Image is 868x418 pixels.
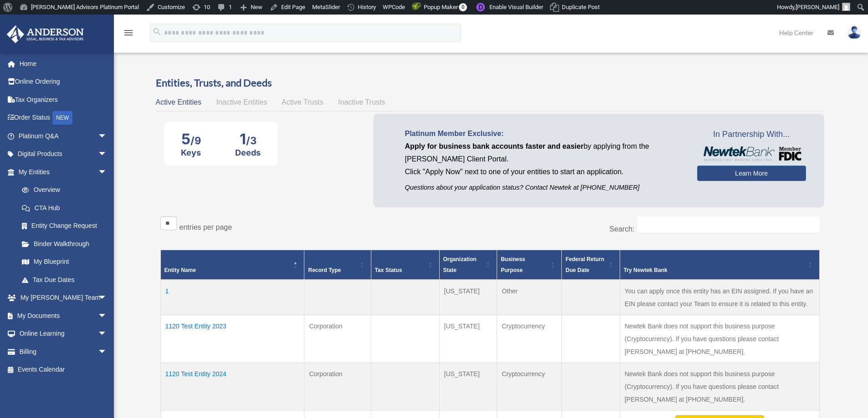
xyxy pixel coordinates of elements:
[190,135,201,146] span: /9
[13,271,121,289] a: Tax Due Dates
[160,280,304,315] td: 1
[620,280,819,315] td: You can apply once this entity has an EIN assigned. If you have an EIN please contact your Team t...
[156,76,824,90] h3: Entities, Trusts, and Deeds
[160,250,304,280] th: Entity Name: Activate to invert sorting
[620,250,819,280] th: Try Newtek Bank : Activate to sort
[6,325,121,343] a: Online Learningarrow_drop_down
[459,3,467,11] span: 0
[609,225,634,233] label: Search:
[501,256,525,273] span: Business Purpose
[6,55,121,73] a: Home
[697,127,806,142] span: In Partnership With...
[697,166,806,181] a: Learn More
[702,146,801,161] img: NewtekBankLogoSM.png
[181,148,201,157] div: Keys
[562,250,620,280] th: Federal Return Due Date: Activate to sort
[6,73,121,91] a: Online Ordering
[497,315,562,363] td: Cryptocurrency
[439,315,497,363] td: [US_STATE]
[497,280,562,315] td: Other
[847,26,861,39] img: User Pic
[6,342,121,361] a: Billingarrow_drop_down
[6,361,121,379] a: Events Calendar
[497,250,562,280] th: Business Purpose: Activate to sort
[4,25,87,43] img: Anderson Advisors Platinum Portal
[439,250,497,280] th: Organization State: Activate to sort
[13,253,121,271] a: My Blueprint
[6,163,121,181] a: My Entitiesarrow_drop_down
[338,98,385,106] span: Inactive Trusts
[6,127,121,145] a: Platinum Q&Aarrow_drop_down
[216,98,267,106] span: Inactive Entities
[405,140,683,166] p: by applying from the [PERSON_NAME] Client Portal.
[624,265,806,276] div: Try Newtek Bank
[772,15,821,50] a: Help Center
[6,289,121,307] a: My [PERSON_NAME] Teamarrow_drop_down
[160,363,304,411] td: 1120 Test Entity 2024
[180,223,232,231] label: entries per page
[164,267,196,273] span: Entity Name
[98,342,116,361] span: arrow_drop_down
[181,130,201,148] div: 5
[98,307,116,325] span: arrow_drop_down
[156,98,201,106] span: Active Entities
[13,217,121,235] a: Entity Change Request
[304,315,371,363] td: Corporation
[6,145,121,163] a: Digital Productsarrow_drop_down
[235,130,261,148] div: 1
[235,148,261,157] div: Deeds
[796,4,839,10] span: [PERSON_NAME]
[13,235,121,253] a: Binder Walkthrough
[98,127,116,146] span: arrow_drop_down
[160,315,304,363] td: 1120 Test Entity 2023
[308,267,341,273] span: Record Type
[13,199,121,217] a: CTA Hub
[371,250,439,280] th: Tax Status: Activate to sort
[6,109,121,127] a: Order StatusNEW
[246,135,257,146] span: /3
[439,280,497,315] td: [US_STATE]
[405,166,683,178] p: Click "Apply Now" next to one of your entities to start an application.
[620,363,819,411] td: Newtek Bank does not support this business purpose (Cryptocurrency). If you have questions please...
[98,325,116,343] span: arrow_drop_down
[620,315,819,363] td: Newtek Bank does not support this business purpose (Cryptocurrency). If you have questions please...
[497,363,562,411] td: Cryptocurrency
[304,363,371,411] td: Corporation
[443,256,477,273] span: Organization State
[98,289,116,307] span: arrow_drop_down
[405,182,683,193] p: Questions about your application status? Contact Newtek at [PHONE_NUMBER]
[6,307,121,325] a: My Documentsarrow_drop_down
[405,142,584,150] span: Apply for business bank accounts faster and easier
[282,98,324,106] span: Active Trusts
[152,27,162,37] i: search
[98,145,116,164] span: arrow_drop_down
[123,30,134,38] a: menu
[405,127,683,140] p: Platinum Member Exclusive:
[304,250,371,280] th: Record Type: Activate to sort
[13,181,116,199] a: Overview
[98,163,116,181] span: arrow_drop_down
[439,363,497,411] td: [US_STATE]
[6,91,121,109] a: Tax Organizers
[375,267,402,273] span: Tax Status
[123,27,134,38] i: menu
[52,111,72,125] div: NEW
[565,256,604,273] span: Federal Return Due Date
